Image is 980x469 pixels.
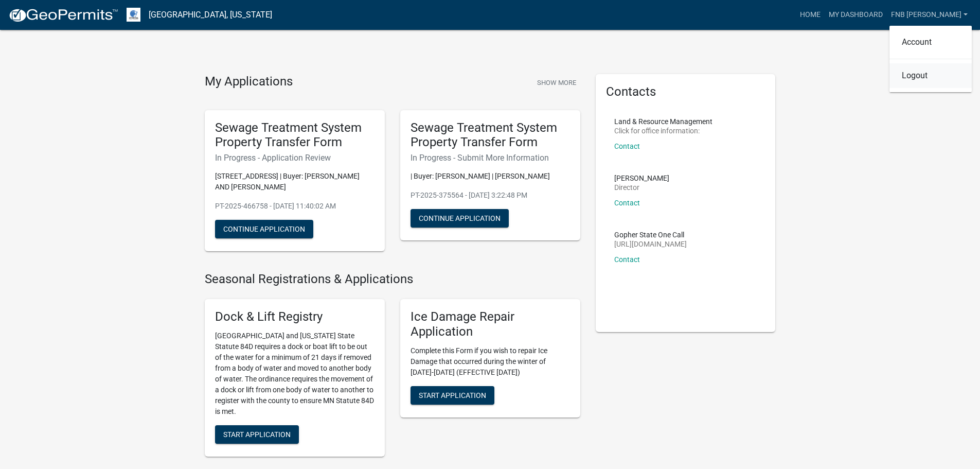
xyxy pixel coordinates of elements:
p: | Buyer: [PERSON_NAME] | [PERSON_NAME] [411,171,570,182]
button: Continue Application [215,220,313,238]
h5: Ice Damage Repair Application [411,309,570,339]
a: FNB [PERSON_NAME] [887,5,972,25]
p: Click for office information: [614,127,712,134]
h6: In Progress - Submit More Information [411,153,570,163]
button: Start Application [215,425,299,444]
a: [GEOGRAPHIC_DATA], [US_STATE] [149,6,272,24]
p: Gopher State One Call [614,231,687,238]
p: [URL][DOMAIN_NAME] [614,240,687,248]
h4: Seasonal Registrations & Applications [205,272,580,287]
p: Complete this Form if you wish to repair Ice Damage that occurred during the winter of [DATE]-[DA... [411,345,570,378]
a: Home [796,5,825,25]
a: Contact [614,199,640,207]
p: [STREET_ADDRESS] | Buyer: [PERSON_NAME] AND [PERSON_NAME] [215,171,375,193]
button: Show More [533,74,580,91]
h5: Sewage Treatment System Property Transfer Form [411,120,570,150]
a: Contact [614,255,640,264]
a: My Dashboard [825,5,887,25]
h5: Sewage Treatment System Property Transfer Form [215,120,375,150]
div: FNB [PERSON_NAME] [889,26,972,92]
span: Start Application [223,430,291,438]
p: [GEOGRAPHIC_DATA] and [US_STATE] State Statute 84D requires a dock or boat lift to be out of the ... [215,331,375,417]
h5: Contacts [606,84,765,99]
p: [PERSON_NAME] [614,175,669,182]
h4: My Applications [205,74,293,90]
span: Start Application [419,391,486,399]
p: PT-2025-466758 - [DATE] 11:40:02 AM [215,201,375,212]
h6: In Progress - Application Review [215,153,375,163]
h5: Dock & Lift Registry [215,309,375,324]
img: Otter Tail County, Minnesota [127,8,140,22]
p: PT-2025-375564 - [DATE] 3:22:48 PM [411,190,570,201]
p: Director [614,184,669,191]
p: Land & Resource Management [614,118,712,125]
button: Start Application [411,386,494,405]
button: Continue Application [411,209,509,228]
a: Account [889,30,972,55]
a: Contact [614,142,640,150]
a: Logout [889,63,972,88]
